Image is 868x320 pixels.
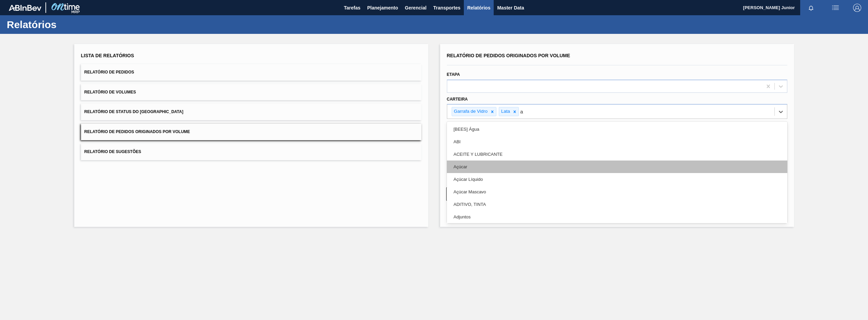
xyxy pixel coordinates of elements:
[447,123,787,135] div: [BEES] Água
[84,109,183,114] span: Relatório de Status do [GEOGRAPHIC_DATA]
[433,4,460,12] span: Transportes
[446,187,614,201] button: Limpar
[447,148,787,161] div: ACEITE Y LUBRICANTE
[447,135,787,148] div: ABI
[84,129,190,134] span: Relatório de Pedidos Originados por Volume
[84,70,134,74] span: Relatório de Pedidos
[344,4,360,12] span: Tarefas
[447,53,570,58] span: Relatório de Pedidos Originados por Volume
[447,161,787,173] div: Açúcar
[447,97,468,102] label: Carteira
[81,104,421,120] button: Relatório de Status do [GEOGRAPHIC_DATA]
[447,186,787,198] div: Açúcar Mascavo
[81,144,421,160] button: Relatório de Sugestões
[447,72,460,77] label: Etapa
[800,3,822,13] button: Notificações
[7,21,127,28] h1: Relatórios
[84,149,141,154] span: Relatório de Sugestões
[831,4,840,12] img: userActions
[405,4,427,12] span: Gerencial
[447,198,787,211] div: ADITIVO, TINTA
[81,64,421,81] button: Relatório de Pedidos
[447,211,787,223] div: Adjuntos
[499,107,511,116] div: Lata
[467,4,490,12] span: Relatórios
[81,84,421,101] button: Relatório de Volumes
[367,4,398,12] span: Planejamento
[84,90,136,94] span: Relatório de Volumes
[81,53,134,58] span: Lista de Relatórios
[853,4,861,12] img: Logout
[497,4,524,12] span: Master Data
[81,124,421,140] button: Relatório de Pedidos Originados por Volume
[9,5,41,11] img: TNhmsLtSVTkK8tSr43FrP2fwEKptu5GPRR3wAAAABJRU5ErkJggg==
[447,173,787,186] div: Açúcar Líquido
[452,107,489,116] div: Garrafa de Vidro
